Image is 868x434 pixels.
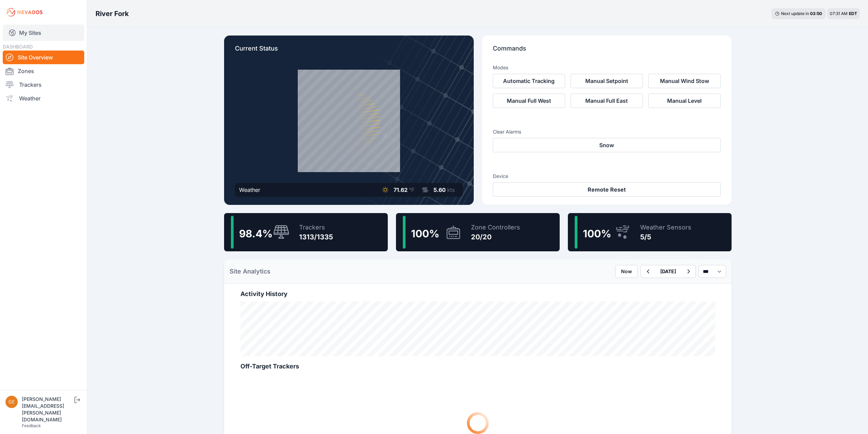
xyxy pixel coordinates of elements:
[568,213,732,251] a: 100%Weather Sensors5/5
[3,64,84,78] a: Zones
[240,289,715,299] h2: Activity History
[3,51,84,64] a: Site Overview
[648,94,721,108] button: Manual Level
[5,7,44,18] img: Nevados
[640,223,691,232] div: Weather Sensors
[299,232,333,242] div: 1313/1335
[810,11,822,16] div: 03 : 50
[648,74,721,88] button: Manual Wind Stow
[493,138,721,152] button: Snow
[5,396,18,408] img: geoffrey.crabtree@solvenergy.com
[235,44,463,59] p: Current Status
[471,232,520,242] div: 20/20
[3,25,84,41] a: My Sites
[571,94,643,108] button: Manual Full East
[493,44,721,59] p: Commands
[230,267,270,276] h2: Site Analytics
[571,74,643,88] button: Manual Setpoint
[411,227,439,240] span: 100 %
[493,64,508,71] h3: Modes
[640,232,691,242] div: 5/5
[493,128,721,135] h3: Clear Alarms
[493,182,721,197] button: Remote Reset
[299,223,333,232] div: Trackers
[615,265,638,278] button: Now
[849,11,857,16] span: EDT
[3,78,84,92] a: Trackers
[22,396,73,423] div: [PERSON_NAME][EMAIL_ADDRESS][PERSON_NAME][DOMAIN_NAME]
[493,173,721,180] h3: Device
[240,362,715,371] h2: Off-Target Trackers
[433,186,446,193] span: 5.60
[781,11,809,16] span: Next update in
[3,44,33,50] span: DASHBOARD
[655,265,681,278] button: [DATE]
[830,11,848,16] span: 07:31 AM
[224,213,388,251] a: 98.4%Trackers1313/1335
[471,223,520,232] div: Zone Controllers
[95,5,129,23] nav: Breadcrumb
[394,186,408,193] span: 71.62
[583,227,611,240] span: 100 %
[239,227,273,240] span: 98.4 %
[493,74,565,88] button: Automatic Tracking
[3,92,84,105] a: Weather
[493,94,565,108] button: Manual Full West
[22,423,41,428] a: Feedback
[409,186,414,193] span: °F
[447,186,455,193] span: kts
[239,186,260,194] div: Weather
[95,9,129,18] h3: River Fork
[396,213,560,251] a: 100%Zone Controllers20/20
